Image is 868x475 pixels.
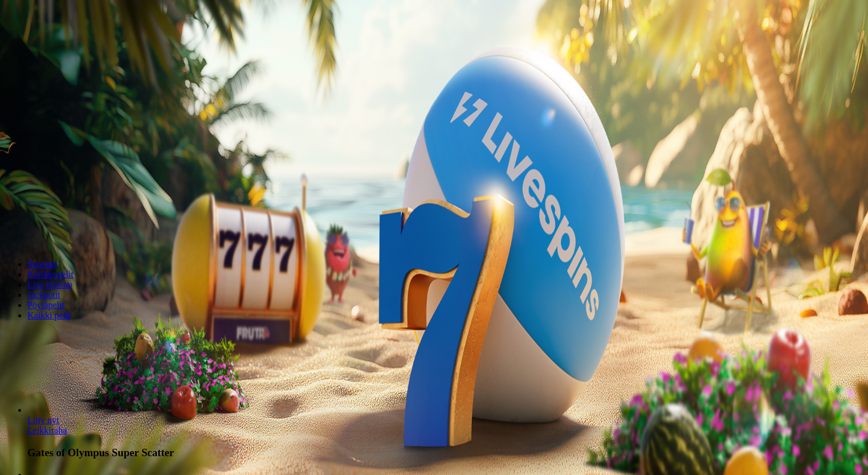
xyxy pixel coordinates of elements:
[27,259,57,269] a: Suositut
[27,290,60,300] a: Jackpotit
[5,240,863,342] header: Lobby
[27,300,64,310] a: Pöytäpelit
[27,405,863,459] article: Gates of Olympus Super Scatter
[5,240,863,321] nav: Lobby
[27,269,74,279] a: Kolikkopelit
[27,415,59,425] span: Liity nyt
[27,280,72,289] a: Live Kasino
[27,415,59,425] a: Gates of Olympus Super Scatter
[27,310,71,320] a: Kaikki pelit
[27,425,67,435] a: Gates of Olympus Super Scatter
[27,447,863,459] h3: Gates of Olympus Super Scatter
